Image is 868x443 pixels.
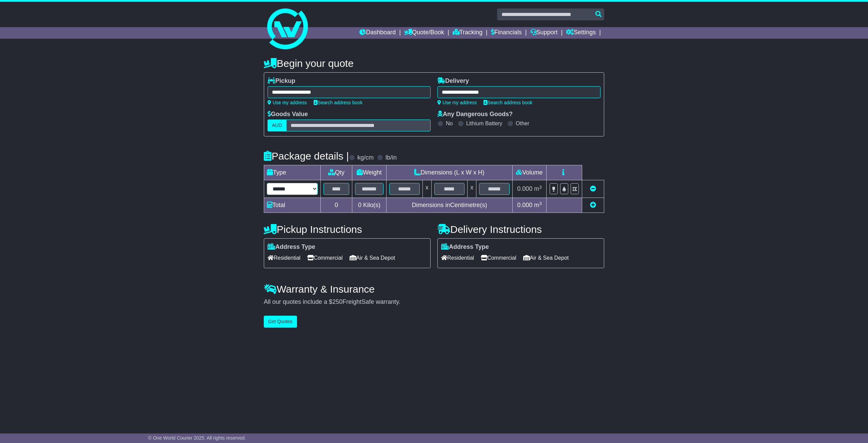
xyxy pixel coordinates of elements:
[512,165,546,180] td: Volume
[386,165,512,180] td: Dimensions (L x W x H)
[268,119,287,131] label: AUD
[264,198,321,213] td: Total
[437,77,469,85] label: Delivery
[386,198,512,213] td: Dimensions in Centimetre(s)
[590,202,596,208] a: Add new item
[314,100,362,105] a: Search address book
[530,27,558,39] a: Support
[268,243,315,251] label: Address Type
[386,154,397,162] label: lb/in
[268,253,300,263] span: Residential
[517,185,532,192] span: 0.000
[332,298,342,305] span: 250
[264,150,349,162] h4: Package details |
[539,185,542,190] sup: 3
[352,198,387,213] td: Kilo(s)
[350,253,395,263] span: Air & Sea Depot
[590,185,596,192] a: Remove this item
[481,253,516,263] span: Commercial
[264,165,321,180] td: Type
[517,202,532,208] span: 0.000
[268,77,295,85] label: Pickup
[534,185,542,192] span: m
[539,201,542,206] sup: 3
[264,298,604,306] div: All our quotes include a $ FreightSafe warranty.
[404,27,444,39] a: Quote/Book
[437,224,604,235] h4: Delivery Instructions
[268,111,308,118] label: Goods Value
[264,224,431,235] h4: Pickup Instructions
[357,154,374,162] label: kg/cm
[437,111,513,118] label: Any Dangerous Goods?
[321,198,352,213] td: 0
[268,100,307,105] a: Use my address
[307,253,342,263] span: Commercial
[352,165,387,180] td: Weight
[441,253,474,263] span: Residential
[534,202,542,208] span: m
[441,243,489,251] label: Address Type
[516,120,529,127] label: Other
[523,253,569,263] span: Air & Sea Depot
[148,435,246,441] span: © One World Courier 2025. All rights reserved.
[446,120,453,127] label: No
[437,100,477,105] a: Use my address
[264,58,604,69] h4: Begin your quote
[466,120,502,127] label: Lithium Battery
[491,27,522,39] a: Financials
[484,100,532,105] a: Search address book
[264,316,297,328] button: Get Quotes
[453,27,482,39] a: Tracking
[359,27,396,39] a: Dashboard
[321,165,352,180] td: Qty
[566,27,596,39] a: Settings
[422,180,431,198] td: x
[468,180,476,198] td: x
[358,202,361,208] span: 0
[264,283,604,295] h4: Warranty & Insurance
